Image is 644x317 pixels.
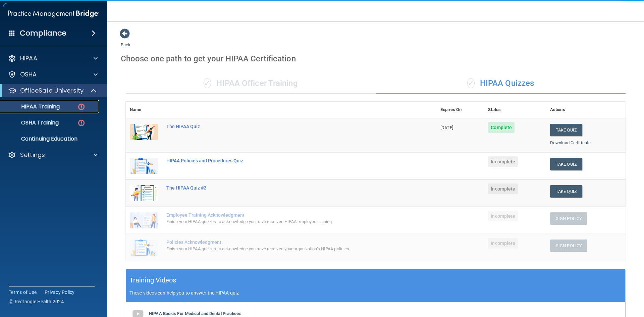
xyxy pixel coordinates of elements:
[9,289,37,296] a: Terms of Use
[550,212,587,225] button: Sign Policy
[8,7,99,20] img: PMB logo
[550,140,591,145] a: Download Certificate
[436,102,484,118] th: Expires On
[129,274,176,286] h5: Training Videos
[4,119,59,126] p: OSHA Training
[166,218,403,226] div: Finish your HIPAA quizzes to acknowledge you have received HIPAA employee training.
[4,103,60,110] p: HIPAA Training
[488,122,515,133] span: Complete
[488,156,518,167] span: Incomplete
[126,102,162,118] th: Name
[488,238,518,249] span: Incomplete
[550,124,582,136] button: Take Quiz
[550,240,587,252] button: Sign Policy
[8,87,97,95] a: OfficeSafe University
[20,54,37,62] p: HIPAA
[149,311,241,316] b: HIPAA Basics For Medical and Dental Practices
[129,290,622,296] p: These videos can help you to answer the HIPAA quiz
[8,70,98,78] a: OSHA
[467,78,475,88] span: ✓
[376,73,626,94] div: HIPAA Quizzes
[20,29,66,38] h4: Compliance
[20,70,37,78] p: OSHA
[166,158,403,163] div: HIPAA Policies and Procedures Quiz
[488,183,518,194] span: Incomplete
[440,125,453,130] span: [DATE]
[9,298,64,305] span: Ⓒ Rectangle Health 2024
[77,119,86,127] img: danger-circle.6113f641.png
[8,151,98,159] a: Settings
[121,49,631,68] div: Choose one path to get your HIPAA Certification
[550,158,582,170] button: Take Quiz
[484,102,546,118] th: Status
[8,54,98,62] a: HIPAA
[166,212,403,218] div: Employee Training Acknowledgment
[166,124,403,129] div: The HIPAA Quiz
[488,211,518,221] span: Incomplete
[45,289,75,296] a: Privacy Policy
[20,151,45,159] p: Settings
[20,87,84,95] p: OfficeSafe University
[166,240,403,245] div: Policies Acknowledgment
[166,185,403,191] div: The HIPAA Quiz #2
[550,185,582,198] button: Take Quiz
[546,102,626,118] th: Actions
[77,103,86,111] img: danger-circle.6113f641.png
[166,245,403,253] div: Finish your HIPAA quizzes to acknowledge you have received your organization’s HIPAA policies.
[204,78,211,88] span: ✓
[4,136,96,142] p: Continuing Education
[121,34,130,47] a: Back
[126,73,376,94] div: HIPAA Officer Training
